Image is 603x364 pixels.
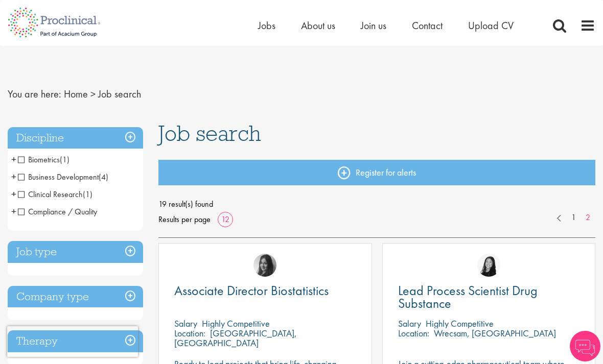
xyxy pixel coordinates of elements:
p: Highly Competitive [426,318,494,329]
a: 1 [566,212,581,224]
p: [GEOGRAPHIC_DATA], [GEOGRAPHIC_DATA] [174,327,297,349]
span: (4) [99,172,108,182]
span: Biometrics [18,154,69,165]
a: Join us [361,19,386,32]
span: Compliance / Quality Assurance [18,206,97,229]
a: Contact [412,19,443,32]
span: (1) [51,219,61,229]
span: + [11,152,16,167]
span: Business Development [18,172,99,182]
a: Upload CV [468,19,514,32]
span: Job search [158,119,261,147]
span: + [11,186,16,202]
p: Highly Competitive [202,318,270,329]
iframe: reCAPTCHA [7,326,138,357]
img: Heidi Hennigan [253,254,276,277]
h3: Job type [8,241,143,263]
span: Location: [174,327,205,339]
span: > [90,87,96,101]
a: Register for alerts [158,160,595,185]
span: Clinical Research [18,189,92,200]
a: 12 [218,214,233,225]
span: (1) [60,154,69,165]
img: Numhom Sudsok [477,254,500,277]
a: About us [301,19,335,32]
span: Lead Process Scientist Drug Substance [398,282,538,312]
a: 2 [581,212,595,224]
span: + [11,169,16,184]
img: Chatbot [570,331,600,361]
a: breadcrumb link [64,87,88,101]
a: Jobs [258,19,275,32]
p: Wrecsam, [GEOGRAPHIC_DATA] [434,327,556,339]
span: Salary [398,318,421,329]
h3: Company type [8,286,143,308]
span: Business Development [18,172,108,182]
span: + [11,204,16,219]
span: You are here: [8,87,61,101]
span: Salary [174,318,197,329]
span: Clinical Research [18,189,83,200]
span: Job search [98,87,141,101]
a: Lead Process Scientist Drug Substance [398,284,580,310]
span: 19 result(s) found [158,197,595,212]
span: Biometrics [18,154,60,165]
h3: Discipline [8,127,143,149]
a: Associate Director Biostatistics [174,284,356,297]
span: Results per page [158,212,211,227]
span: Associate Director Biostatistics [174,282,329,299]
span: (1) [83,189,92,200]
span: Location: [398,327,429,339]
